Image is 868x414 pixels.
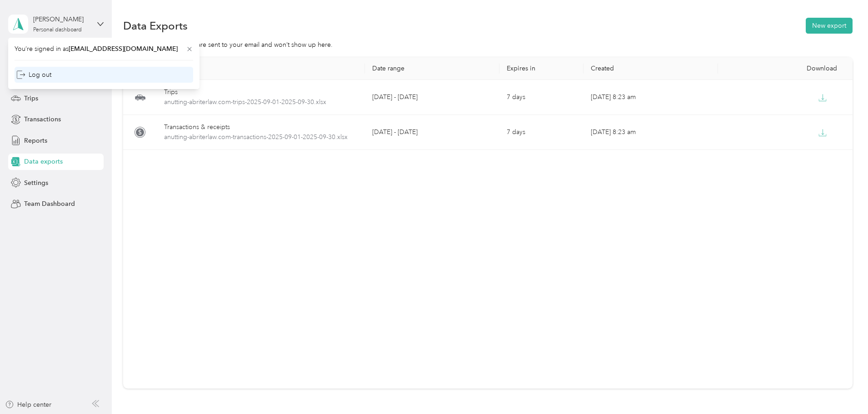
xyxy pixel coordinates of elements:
span: [EMAIL_ADDRESS][DOMAIN_NAME] [69,45,178,53]
div: Personal dashboard [33,27,82,33]
button: New export [806,18,853,34]
th: Expires in [499,57,584,80]
div: Download [725,65,845,72]
div: Downloads from Reports are sent to your email and won’t show up here. [123,40,853,50]
span: Transactions [24,115,61,124]
span: You’re signed in as [15,44,193,54]
span: Team Dashboard [24,199,75,209]
div: Log out [16,70,51,80]
div: [PERSON_NAME] [33,15,90,24]
span: Trips [24,94,38,103]
span: Reports [24,136,47,145]
th: Created [584,57,718,80]
td: [DATE] 8:23 am [584,115,718,150]
iframe: Everlance-gr Chat Button Frame [817,363,868,414]
td: 7 days [499,115,584,150]
td: [DATE] 8:23 am [584,80,718,115]
td: [DATE] - [DATE] [365,80,499,115]
button: Help center [5,400,51,409]
h1: Data Exports [123,21,188,30]
span: anutting-abriterlaw.com-trips-2025-09-01-2025-09-30.xlsx [164,97,358,107]
span: Data exports [24,157,63,166]
th: Export type [157,57,365,80]
td: [DATE] - [DATE] [365,115,499,150]
td: 7 days [499,80,584,115]
div: Transactions & receipts [164,122,358,132]
span: Settings [24,178,48,188]
div: Trips [164,87,358,97]
th: Date range [365,57,499,80]
span: anutting-abriterlaw.com-transactions-2025-09-01-2025-09-30.xlsx [164,132,358,142]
